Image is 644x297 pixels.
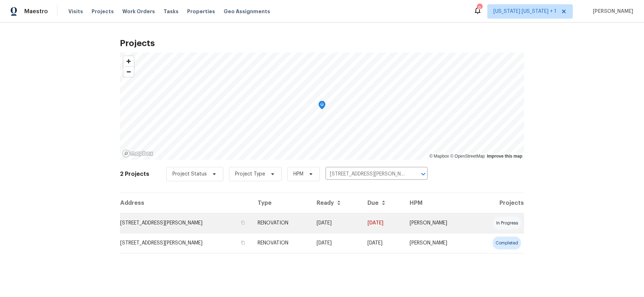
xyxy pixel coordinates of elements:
span: Tasks [164,9,179,14]
th: Ready [311,193,362,213]
div: completed [493,237,521,249]
div: 9 [477,4,482,11]
span: [US_STATE] [US_STATE] + 1 [493,8,556,15]
td: Acq COE 2025-05-30T00:00:00.000Z [311,233,362,253]
div: in progress [493,217,521,229]
td: [DATE] [362,233,404,253]
th: Address [120,193,252,213]
td: [STREET_ADDRESS][PERSON_NAME] [120,213,252,233]
th: Type [252,193,311,213]
h2: 2 Projects [120,170,149,178]
a: Mapbox homepage [122,149,153,158]
span: Work Orders [122,8,155,15]
span: Maestro [24,8,48,15]
td: Acq COE 2025-05-30T00:00:00.000Z [311,213,362,233]
div: Map marker [318,101,326,112]
th: Projects [472,193,524,213]
span: Properties [187,8,215,15]
button: Zoom out [123,66,134,77]
td: [PERSON_NAME] [404,213,472,233]
td: RENOVATION [252,233,311,253]
td: [PERSON_NAME] [404,233,472,253]
span: Geo Assignments [224,8,270,15]
span: [PERSON_NAME] [590,8,633,15]
span: HPM [293,170,303,178]
input: Search projects [326,169,408,180]
span: Zoom out [123,67,134,77]
h2: Projects [120,40,524,47]
button: Copy Address [240,239,246,246]
th: Due [362,193,404,213]
td: RENOVATION [252,213,311,233]
span: Project Status [172,170,207,178]
button: Open [418,169,428,179]
button: Zoom in [123,56,134,66]
a: Improve this map [487,154,522,159]
a: Mapbox [429,154,449,159]
button: Copy Address [240,219,246,226]
td: [DATE] [362,213,404,233]
th: HPM [404,193,472,213]
td: [STREET_ADDRESS][PERSON_NAME] [120,233,252,253]
a: OpenStreetMap [450,154,485,159]
canvas: Map [120,53,524,160]
span: Projects [92,8,114,15]
span: Visits [68,8,83,15]
span: Project Type [235,170,265,178]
